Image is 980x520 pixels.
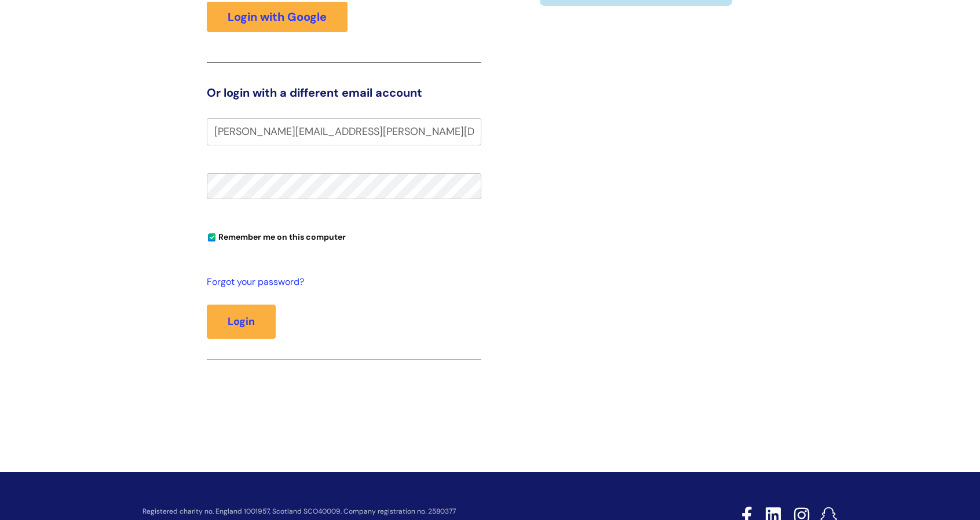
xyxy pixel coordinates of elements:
a: Forgot your password? [207,274,476,291]
div: You can uncheck this option if you're logging in from a shared device [207,227,481,246]
label: Remember me on this computer [207,229,346,242]
input: Your e-mail address [207,118,481,145]
button: Login [207,305,276,338]
h3: Or login with a different email account [207,86,481,100]
a: Login with Google [207,2,348,32]
p: Registered charity no. England 1001957, Scotland SCO40009. Company registration no. 2580377 [142,508,659,515]
input: Remember me on this computer [208,234,215,241]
